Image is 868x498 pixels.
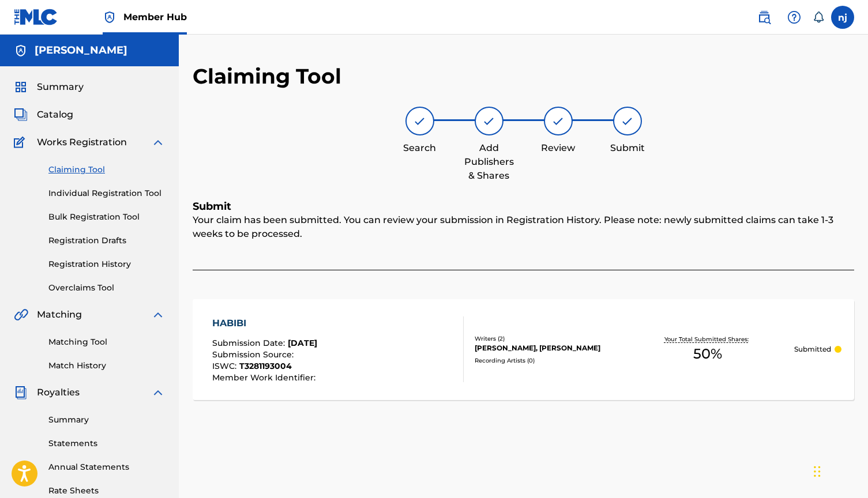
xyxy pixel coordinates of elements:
img: Summary [14,80,28,94]
div: [PERSON_NAME], [PERSON_NAME] [475,343,621,353]
img: step indicator icon for Review [551,114,565,128]
img: expand [151,386,165,399]
span: Submission Date : [212,338,288,348]
span: Submission Source : [212,349,296,360]
a: Individual Registration Tool [48,187,165,199]
img: search [757,10,771,24]
span: Matching [37,308,82,322]
div: Help [783,6,806,29]
span: [DATE] [288,338,317,348]
span: ISWC : [212,361,239,371]
span: Member Work Identifier : [212,372,318,383]
a: Registration Drafts [48,235,165,247]
a: Overclaims Tool [48,282,165,294]
iframe: Resource Center [836,322,868,417]
img: Works Registration [14,135,29,149]
div: Submit [599,141,656,155]
div: Review [529,141,587,155]
div: Your claim has been submitted. You can review your submission in Registration History. Please not... [193,213,854,270]
a: Summary [48,414,165,426]
img: step indicator icon for Submit [621,114,634,128]
iframe: Chat Widget [810,443,868,498]
div: Drag [814,454,821,489]
span: Royalties [37,386,80,399]
a: HABIBISubmission Date:[DATE]Submission Source:ISWC:T3281193004Member Work Identifier:Writers (2)[... [193,299,854,400]
div: Notifications [813,12,824,23]
span: Works Registration [37,135,127,149]
a: CatalogCatalog [14,108,73,122]
span: 50 % [693,344,722,364]
img: Matching [14,308,28,322]
img: expand [151,308,165,322]
img: expand [151,135,165,149]
img: step indicator icon for Search [413,114,427,128]
div: Search [391,141,449,155]
div: Recording Artists ( 0 ) [475,356,621,365]
a: Registration History [48,258,165,270]
a: Match History [48,360,165,372]
a: Statements [48,437,165,450]
p: Your Total Submitted Shares: [664,335,751,344]
h5: Submit [193,200,854,213]
div: User Menu [831,6,854,29]
h2: Claiming Tool [193,63,341,89]
a: Bulk Registration Tool [48,211,165,223]
span: T3281193004 [239,361,292,371]
a: Annual Statements [48,461,165,473]
a: Public Search [753,6,776,29]
img: Top Rightsholder [103,10,117,24]
div: Writers ( 2 ) [475,334,621,343]
img: Accounts [14,44,28,58]
img: MLC Logo [14,9,58,25]
span: Catalog [37,108,73,122]
span: Member Hub [123,10,187,24]
div: Add Publishers & Shares [460,141,518,183]
div: HABIBI [212,316,318,330]
a: SummarySummary [14,80,84,94]
img: step indicator icon for Add Publishers & Shares [482,114,496,128]
h5: Niels Junco [35,44,127,57]
a: Rate Sheets [48,485,165,497]
img: Catalog [14,108,28,122]
img: help [787,10,801,24]
span: Summary [37,80,84,94]
a: Claiming Tool [48,164,165,176]
a: Matching Tool [48,336,165,348]
p: Submitted [794,344,831,354]
img: Royalties [14,386,28,399]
